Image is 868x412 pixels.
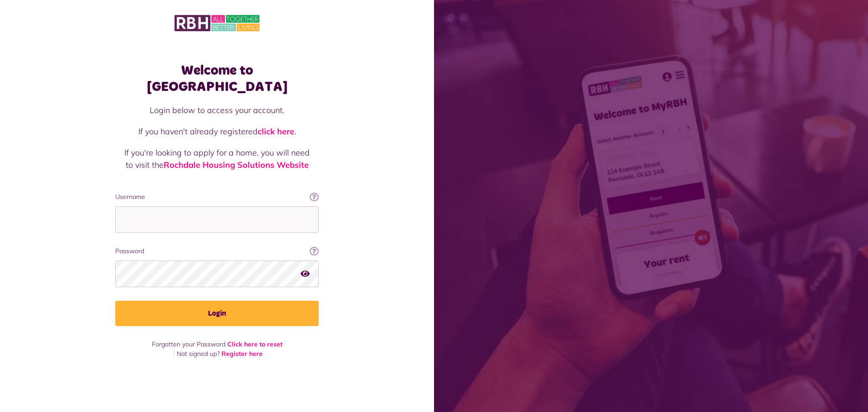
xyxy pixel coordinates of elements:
[222,350,263,358] a: Register here
[258,126,294,137] a: click here
[115,62,319,95] h1: Welcome to [GEOGRAPHIC_DATA]
[177,350,220,358] span: Not signed up?
[124,147,310,171] p: If you're looking to apply for a home, you will need to visit the
[115,192,319,202] label: Username
[115,301,319,326] button: Login
[164,160,309,170] a: Rochdale Housing Solutions Website
[152,340,226,348] span: Forgotten your Password
[175,14,259,33] img: MyRBH
[124,125,310,137] p: If you haven't already registered .
[115,246,319,256] label: Password
[124,104,310,116] p: Login below to access your account.
[227,340,283,348] a: Click here to reset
